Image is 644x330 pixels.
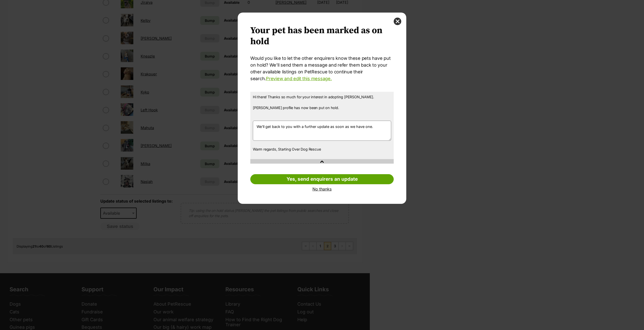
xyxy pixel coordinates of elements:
[250,187,394,191] a: No thanks
[394,18,401,25] button: close
[266,76,332,81] a: Preview and edit this message.
[250,174,394,184] a: Yes, send enquirers an update
[253,94,391,116] p: Hi there! Thanks so much for your interest in adopting [PERSON_NAME]. [PERSON_NAME] profile has n...
[250,25,394,47] h2: Your pet has been marked as on hold
[250,55,394,82] p: Would you like to let the other enquirers know these pets have put on hold? We’ll send them a mes...
[253,147,391,152] p: Warm regards, Starting Over Dog Rescue
[253,121,391,141] textarea: We'll get back to you with a further update as soon as we have one.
